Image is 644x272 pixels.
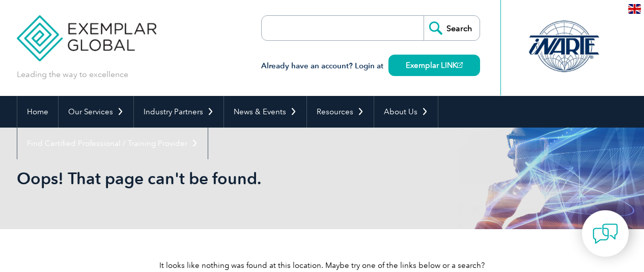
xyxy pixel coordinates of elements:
[17,168,408,188] h1: Oops! That page can't be found.
[457,62,463,68] img: open_square.png
[17,260,628,271] p: It looks like nothing was found at this location. Maybe try one of the links below or a search?
[224,96,306,128] a: News & Events
[261,60,480,72] h3: Already have an account? Login at
[593,221,618,246] img: contact-chat.png
[424,16,480,40] input: Search
[388,55,480,76] a: Exemplar LINK
[374,96,438,128] a: About Us
[17,96,58,128] a: Home
[17,128,208,159] a: Find Certified Professional / Training Provider
[59,96,133,128] a: Our Services
[307,96,374,128] a: Resources
[17,69,128,80] p: Leading the way to excellence
[134,96,223,128] a: Industry Partners
[628,4,641,14] img: en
